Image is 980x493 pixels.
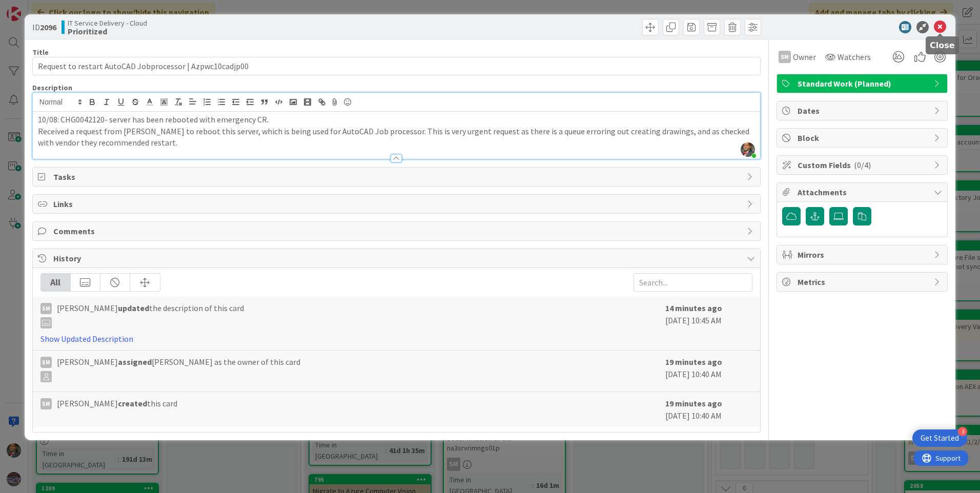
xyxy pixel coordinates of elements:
[40,398,52,409] div: SM
[665,356,752,386] div: [DATE] 10:40 AM
[32,57,761,75] input: type card name here...
[118,398,147,408] b: created
[57,302,244,328] span: [PERSON_NAME] the description of this card
[798,249,929,261] span: Mirrors
[53,225,742,237] span: Comments
[665,357,722,367] b: 19 minutes ago
[40,303,52,314] div: SM
[930,40,955,50] h5: Close
[118,357,152,367] b: assigned
[118,303,149,313] b: updated
[32,83,72,92] span: Description
[68,19,147,27] span: IT Service Delivery - Cloud
[958,427,967,436] div: 3
[665,303,722,313] b: 14 minutes ago
[798,186,929,198] span: Attachments
[665,302,752,345] div: [DATE] 10:45 AM
[32,21,56,33] span: ID
[68,27,147,35] b: Prioritized
[912,429,967,447] div: Open Get Started checklist, remaining modules: 3
[798,159,929,171] span: Custom Fields
[40,357,52,368] div: SM
[38,126,755,149] p: Received a request from [PERSON_NAME] to reboot this server, which is being used for AutoCAD Job ...
[53,252,742,264] span: History
[665,398,722,408] b: 19 minutes ago
[665,397,752,422] div: [DATE] 10:40 AM
[798,132,929,144] span: Block
[53,171,742,183] span: Tasks
[798,276,929,288] span: Metrics
[798,77,929,90] span: Standard Work (Planned)
[838,51,871,63] span: Watchers
[921,433,959,443] div: Get Started
[798,105,929,117] span: Dates
[57,356,300,382] span: [PERSON_NAME] [PERSON_NAME] as the owner of this card
[741,142,755,157] img: d4mZCzJxnlYlsl7tbRpKOP7QXawjtCsN.jpg
[38,114,755,126] p: 10/08: CHG0042120- server has been rebooted with emergency CR.
[41,274,71,291] div: All
[779,51,791,63] div: SM
[57,397,177,409] span: [PERSON_NAME] this card
[793,51,816,63] span: Owner
[53,198,742,210] span: Links
[634,273,752,292] input: Search...
[40,22,56,32] b: 2096
[40,334,133,344] a: Show Updated Description
[32,48,49,57] label: Title
[22,2,47,14] span: Support
[854,160,871,170] span: ( 0/4 )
